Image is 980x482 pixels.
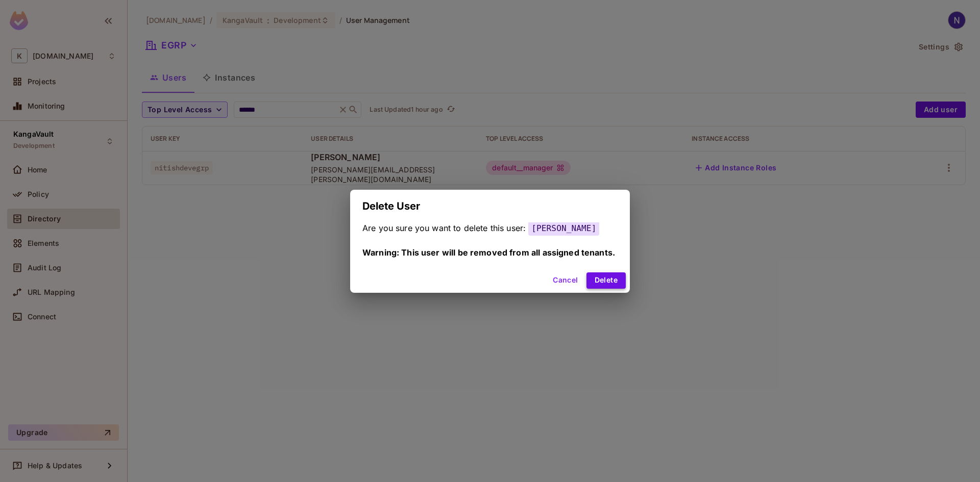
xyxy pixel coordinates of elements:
h2: Delete User [350,190,630,222]
span: Warning: This user will be removed from all assigned tenants. [362,247,615,258]
span: Are you sure you want to delete this user: [362,223,526,233]
button: Cancel [549,272,582,289]
span: [PERSON_NAME] [528,221,599,236]
button: Delete [586,272,626,289]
